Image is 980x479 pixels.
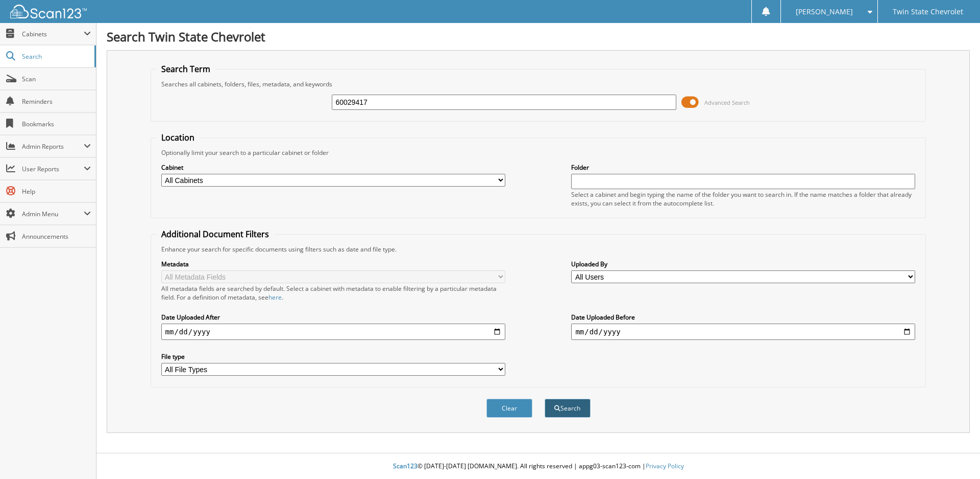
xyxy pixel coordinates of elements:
[22,210,84,218] span: Admin Menu
[571,324,915,340] input: end
[161,324,505,340] input: start
[10,5,87,18] img: scan123-logo-white.svg
[96,454,980,479] div: © [DATE]-[DATE] [DOMAIN_NAME]. All rights reserved | appg03-scan123-com |
[156,63,215,75] legend: Search Term
[571,260,915,268] label: Uploaded By
[929,430,980,479] iframe: Chat Widget
[161,352,505,361] label: File type
[22,75,91,83] span: Scan
[156,229,274,240] legend: Additional Document Filters
[156,80,921,88] div: Searches all cabinets, folders, files, metadata, and keywords
[22,52,89,61] span: Search
[704,99,750,106] span: Advanced Search
[22,120,91,128] span: Bookmarks
[571,163,915,172] label: Folder
[161,260,505,268] label: Metadata
[22,165,84,173] span: User Reports
[22,30,84,38] span: Cabinets
[156,132,200,143] legend: Location
[161,163,505,172] label: Cabinet
[22,97,91,106] span: Reminders
[646,462,684,470] a: Privacy Policy
[22,142,84,151] span: Admin Reports
[107,28,970,45] h1: Search Twin State Chevrolet
[161,284,505,302] div: All metadata fields are searched by default. Select a cabinet with metadata to enable filtering b...
[156,148,921,157] div: Optionally limit your search to a particular cabinet or folder
[161,313,505,322] label: Date Uploaded After
[893,9,963,15] span: Twin State Chevrolet
[486,399,532,418] button: Clear
[571,313,915,322] label: Date Uploaded Before
[22,187,91,196] span: Help
[268,293,282,302] a: here
[545,399,591,418] button: Search
[393,462,418,470] span: Scan123
[156,245,921,254] div: Enhance your search for specific documents using filters such as date and file type.
[571,190,915,208] div: Select a cabinet and begin typing the name of the folder you want to search in. If the name match...
[796,9,853,15] span: [PERSON_NAME]
[22,232,91,241] span: Announcements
